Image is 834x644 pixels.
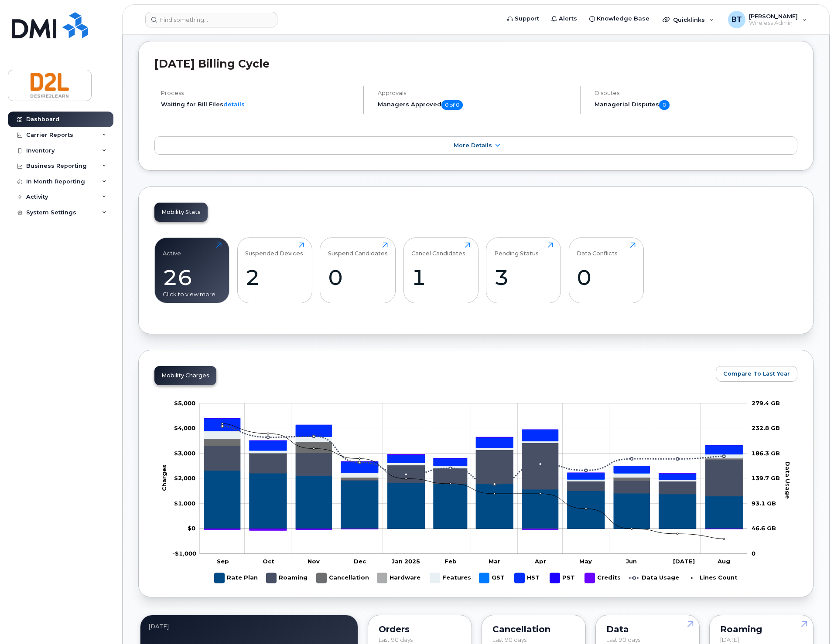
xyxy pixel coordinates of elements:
[577,242,618,257] div: Data Conflicts
[720,636,739,643] span: [DATE]
[204,418,742,473] g: PST
[174,500,195,507] tspan: $1,000
[752,400,780,407] tspan: 279.4 GB
[444,558,457,565] tspan: Feb
[308,558,320,565] tspan: Nov
[595,90,797,96] h4: Disputes
[174,400,195,407] g: $0
[328,242,388,257] div: Suspend Candidates
[494,264,553,290] div: 3
[411,242,465,257] div: Cancel Candidates
[245,264,304,290] div: 2
[659,100,670,110] span: 0
[411,264,470,290] div: 1
[411,242,470,298] a: Cancel Candidates1
[716,366,797,382] button: Compare To Last Year
[687,569,738,586] g: Lines Count
[204,431,742,481] g: Features
[559,14,577,23] span: Alerts
[597,14,649,23] span: Knowledge Base
[515,569,541,586] g: HST
[731,14,742,25] span: BT
[161,90,355,96] h4: Process
[441,100,463,110] span: 0 of 0
[656,11,720,28] div: Quicklinks
[673,16,705,23] span: Quicklinks
[263,558,274,565] tspan: Oct
[188,525,195,532] tspan: $0
[174,424,195,431] g: $0
[378,90,572,96] h4: Approvals
[174,475,195,481] tspan: $2,000
[752,500,776,507] tspan: 93.1 GB
[626,558,637,565] tspan: Jun
[245,242,303,257] div: Suspended Devices
[494,242,539,257] div: Pending Status
[148,623,350,630] div: August 2025
[174,400,195,407] tspan: $5,000
[722,11,813,28] div: Bill Trick
[174,424,195,431] tspan: $4,000
[784,461,791,499] tspan: Data Usage
[215,569,738,586] g: Legend
[606,626,689,633] div: Data
[752,550,755,557] tspan: 0
[204,439,742,481] g: Cancellation
[163,242,181,257] div: Active
[145,12,277,27] input: Find something...
[752,424,780,431] tspan: 232.8 GB
[172,550,196,557] tspan: -$1,000
[245,242,304,298] a: Suspended Devices2
[673,558,695,565] tspan: [DATE]
[163,290,222,298] div: Click to view more
[723,369,790,378] span: Compare To Last Year
[577,264,636,290] div: 0
[174,475,195,481] g: $0
[223,101,245,108] a: details
[328,242,388,298] a: Suspend Candidates0
[217,558,229,565] tspan: Sep
[392,558,420,565] tspan: Jan 2025
[717,558,730,565] tspan: Aug
[749,20,798,27] span: Wireless Admin
[379,636,413,643] span: Last 90 days
[494,242,553,298] a: Pending Status3
[174,450,195,457] tspan: $3,000
[215,569,258,586] g: Rate Plan
[174,500,195,507] g: $0
[492,636,526,643] span: Last 90 days
[163,264,222,290] div: 26
[354,558,366,565] tspan: Dec
[204,471,742,529] g: Rate Plan
[749,13,798,20] span: [PERSON_NAME]
[489,558,500,565] tspan: Mar
[752,450,780,457] tspan: 186.3 GB
[629,569,679,586] g: Data Usage
[720,626,803,633] div: Roaming
[317,569,369,586] g: Cancellation
[328,264,388,290] div: 0
[479,569,506,586] g: GST
[585,569,621,586] g: Credits
[161,464,167,491] tspan: Charges
[204,443,742,496] g: Roaming
[501,10,545,27] a: Support
[163,242,222,298] a: Active26Click to view more
[606,636,640,643] span: Last 90 days
[454,142,492,149] span: More Details
[161,100,355,108] li: Waiting for Bill Files
[583,10,656,27] a: Knowledge Base
[534,558,546,565] tspan: Apr
[267,569,308,586] g: Roaming
[577,242,636,298] a: Data Conflicts0
[579,558,592,565] tspan: May
[377,569,421,586] g: Hardware
[550,569,576,586] g: PST
[378,100,572,110] h5: Managers Approved
[172,550,196,557] g: $0
[515,14,539,23] span: Support
[752,475,780,481] tspan: 139.7 GB
[430,569,471,586] g: Features
[492,626,575,633] div: Cancellation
